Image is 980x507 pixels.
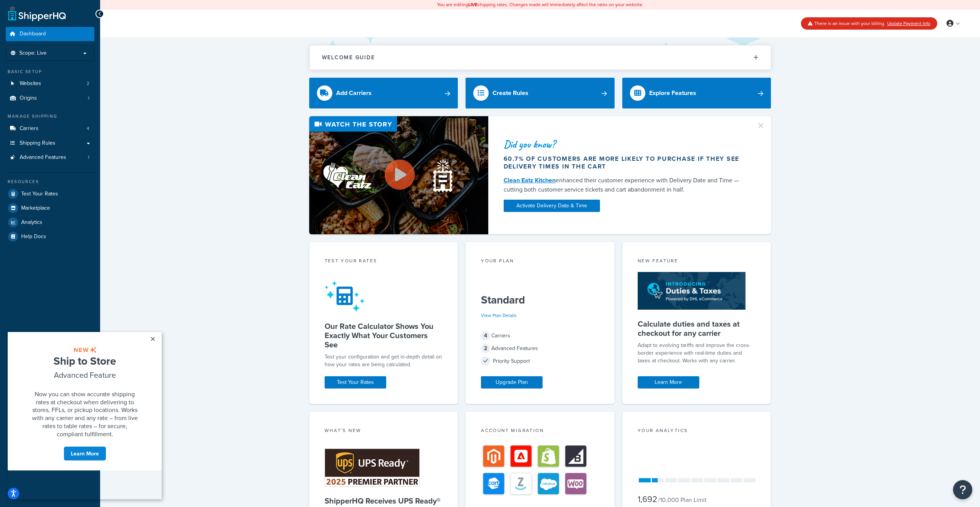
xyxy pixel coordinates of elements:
span: Websites [20,80,41,87]
li: Origins [6,91,94,105]
img: Video thumbnail [309,116,488,234]
div: 60.7% of customers are more likely to purchase if they see delivery times in the cart [504,155,747,170]
span: Help Docs [21,233,46,240]
a: Carriers4 [6,122,94,136]
span: Scope: Live [19,50,47,57]
button: Open Resource Center [953,480,972,499]
span: Advanced Features [20,154,66,161]
div: Basic Setup [6,68,94,75]
a: Explore Features [622,78,771,108]
div: Priority Support [481,356,599,367]
div: Your Plan [481,257,599,266]
span: Analytics [21,219,42,226]
span: Carriers [20,125,39,132]
div: enhanced their customer experience with Delivery Date and Time — cutting both customer service ti... [504,176,747,194]
span: Now you can show accurate shipping rates at checkout when delivering to stores, FFLs, or pickup l... [24,58,130,106]
span: Origins [20,95,37,102]
span: Advanced Feature [46,37,108,48]
a: Clean Eatz Kitchen [504,176,556,185]
li: Advanced Features [6,150,94,165]
a: Learn More [56,114,99,129]
div: Advanced Features [481,343,599,354]
div: Add Carriers [336,88,372,98]
div: Test your rates [325,257,443,266]
span: Shipping Rules [20,140,55,147]
div: Carriers [481,330,599,341]
span: Test Your Rates [21,191,58,197]
span: 4 [87,125,89,132]
span: 2 [481,344,490,353]
p: Adapt to evolving tariffs and improve the cross-border experience with real-time duties and taxes... [638,342,756,365]
a: Shipping Rules [6,136,94,150]
span: 1,692 [638,493,657,505]
a: Create Rules [466,78,615,108]
div: Create Rules [493,88,528,98]
a: Marketplace [6,201,94,215]
span: Dashboard [20,31,46,37]
span: There is an issue with your billing. [814,20,885,27]
div: Your Analytics [638,427,756,436]
div: Explore Features [649,88,696,98]
span: 4 [481,331,490,340]
span: 1 [88,154,89,161]
h5: Our Rate Calculator Shows You Exactly What Your Customers See [325,322,443,349]
small: / 10,000 Plan Limit [658,495,707,504]
a: Activate Delivery Date & Time [504,200,600,212]
a: Dashboard [6,27,94,41]
button: Welcome Guide [310,45,771,70]
span: Marketplace [21,205,50,212]
a: Analytics [6,215,94,229]
a: Test Your Rates [6,187,94,201]
h2: Welcome Guide [322,55,375,60]
div: Test your configuration and get in-depth detail on how your rates are being calculated. [325,353,443,369]
a: Upgrade Plan [481,376,543,389]
a: Update Payment Info [887,20,930,27]
a: Help Docs [6,230,94,243]
a: Add Carriers [309,78,458,108]
span: Ship to Store [46,21,108,37]
div: Account Migration [481,427,599,436]
b: LIVE [468,1,477,8]
h5: Calculate duties and taxes at checkout for any carrier [638,319,756,338]
div: Manage Shipping [6,113,94,120]
h5: Standard [481,294,599,306]
a: Learn More [638,376,699,389]
a: Origins1 [6,91,94,105]
div: Did you know? [504,139,747,150]
div: Resources [6,178,94,185]
span: 1 [88,95,89,102]
a: Advanced Features1 [6,150,94,165]
div: New Feature [638,257,756,266]
a: Test Your Rates [325,376,386,389]
li: Websites [6,77,94,91]
div: What's New [325,427,443,436]
li: Carriers [6,122,94,136]
a: View Plan Details [481,312,517,319]
span: 2 [87,80,89,87]
a: Websites2 [6,77,94,91]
